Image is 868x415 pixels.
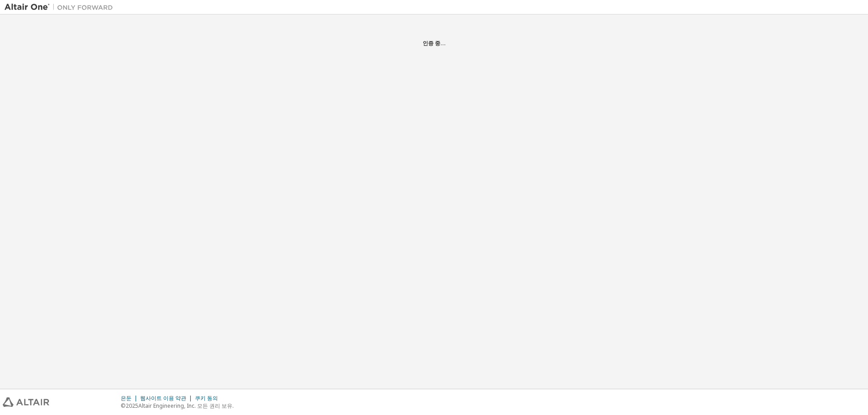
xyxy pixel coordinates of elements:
[126,402,138,410] font: 2025
[121,402,126,410] font: ©
[195,394,218,402] font: 쿠키 동의
[423,39,446,47] font: 인증 중...
[121,394,132,402] font: 은둔
[3,397,49,407] img: altair_logo.svg
[140,394,186,402] font: 웹사이트 이용 약관
[138,402,234,410] font: Altair Engineering, Inc. 모든 권리 보유.
[5,3,118,12] img: 알타이르 원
